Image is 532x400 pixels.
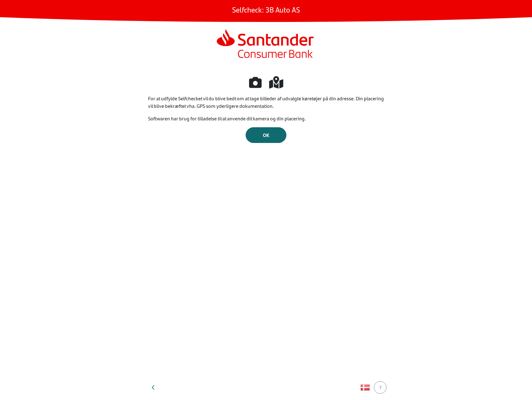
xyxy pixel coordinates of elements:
div: ? [378,384,382,391]
h1: Selfcheck: 3B Auto AS [232,5,300,14]
button: OK [246,127,286,143]
p: Softwaren har brug for tilladelse til at anvende dit kamera og din placering. [148,115,384,122]
span: OK [263,131,269,139]
button: ? [374,381,386,394]
img: isAAAAASUVORK5CYII= [360,383,370,392]
p: For at udfylde Selfchecket vil du blive bedt om at tage billeder af udvalgte køretøjer på din adr... [148,95,384,110]
img: Santander Consumer Bank AS [214,27,318,62]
